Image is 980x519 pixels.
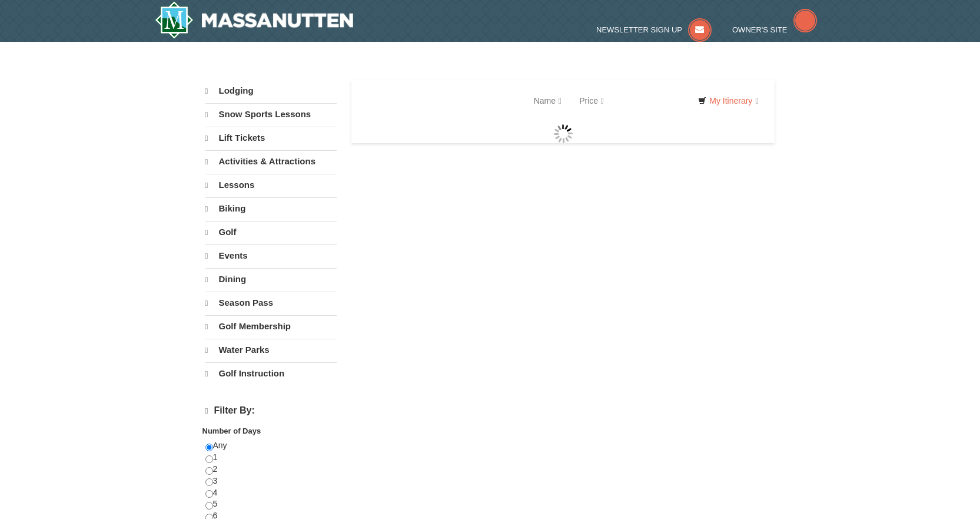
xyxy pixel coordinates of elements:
a: Owner's Site [732,25,817,34]
img: wait gif [554,124,573,143]
img: Massanutten Resort Logo [155,1,354,39]
a: Lessons [205,174,337,196]
a: Snow Sports Lessons [205,103,337,125]
h4: Filter By: [205,405,337,416]
a: Newsletter Sign Up [596,25,712,34]
strong: Number of Days [202,427,261,435]
a: Name [525,89,570,113]
span: Newsletter Sign Up [596,25,682,34]
a: Golf [205,221,337,243]
a: Price [570,89,613,113]
a: Biking [205,197,337,220]
a: Lift Tickets [205,127,337,149]
a: Lodging [205,80,337,102]
a: Golf Instruction [205,362,337,385]
a: Events [205,244,337,267]
span: Owner's Site [732,25,788,34]
a: Season Pass [205,292,337,314]
a: Massanutten Resort [155,1,354,39]
a: Activities & Attractions [205,150,337,173]
a: Golf Membership [205,315,337,338]
a: Water Parks [205,339,337,361]
a: Dining [205,268,337,290]
a: My Itinerary [690,92,766,110]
